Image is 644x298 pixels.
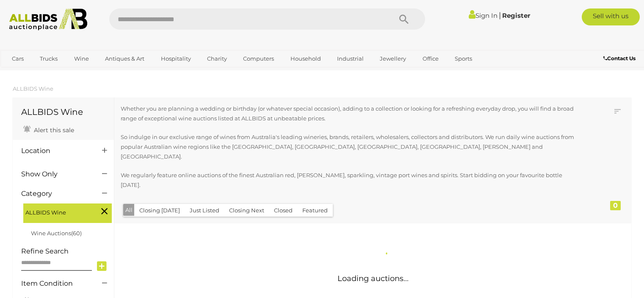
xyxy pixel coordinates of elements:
span: ALLBIDS Wine [25,206,89,217]
a: Hospitality [155,52,196,66]
a: Register [502,11,530,19]
p: So indulge in our exclusive range of wines from Australia's leading wineries, brands, retailers, ... [121,132,577,162]
img: Allbids.com.au [5,8,92,31]
a: Contact Us [603,54,638,63]
h4: Refine Search [21,248,112,255]
button: All [123,204,135,216]
b: Contact Us [603,55,636,61]
a: ALLBIDS Wine [13,85,53,92]
a: Wine [69,52,94,66]
a: Industrial [332,52,369,66]
p: We regularly feature online auctions of the finest Australian red, [PERSON_NAME], sparkling, vint... [121,170,577,190]
a: Computers [238,52,279,66]
h4: Location [21,147,89,155]
a: Trucks [34,52,63,66]
button: Search [383,8,425,30]
div: 0 [610,201,621,210]
button: Just Listed [185,204,224,217]
span: | [499,11,501,20]
a: Sports [449,52,478,66]
a: Household [285,52,326,66]
a: Charity [202,52,232,66]
a: Sign In [469,11,498,19]
button: Closing Next [224,204,269,217]
h4: Show Only [21,170,89,178]
a: Sell with us [582,8,640,25]
a: Office [417,52,444,66]
a: Antiques & Art [100,52,150,66]
span: (60) [71,230,82,237]
h4: Item Condition [21,280,89,287]
span: Loading auctions... [337,274,409,283]
a: [GEOGRAPHIC_DATA] [6,66,77,80]
button: Closed [269,204,298,217]
a: Alert this sale [21,123,76,136]
h1: ALLBIDS Wine [21,107,105,117]
a: Wine Auctions(60) [31,230,82,237]
p: Whether you are planning a wedding or birthday (or whatever special occasion), adding to a collec... [121,104,577,124]
span: Alert this sale [32,126,74,134]
a: Jewellery [374,52,412,66]
button: Featured [297,204,333,217]
button: Closing [DATE] [134,204,185,217]
h4: Category [21,190,89,198]
a: Cars [6,52,29,66]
